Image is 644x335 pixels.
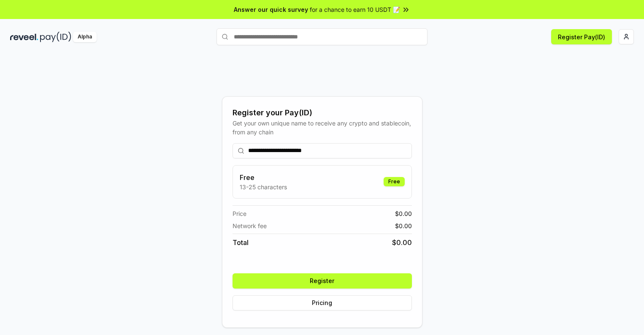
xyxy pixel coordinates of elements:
[233,221,267,230] span: Network fee
[551,29,612,44] button: Register Pay(ID)
[240,172,287,182] h3: Free
[310,5,400,14] span: for a chance to earn 10 USDT 📝
[233,209,246,218] span: Price
[40,32,71,42] img: pay_id
[10,32,38,42] img: reveel_dark
[233,237,249,248] span: Total
[233,119,412,136] div: Get your own unique name to receive any crypto and stablecoin, from any chain
[240,182,287,191] p: 13-25 characters
[73,32,97,42] div: Alpha
[395,221,412,230] span: $ 0.00
[233,107,412,119] div: Register your Pay(ID)
[392,237,412,248] span: $ 0.00
[234,5,308,14] span: Answer our quick survey
[384,177,405,186] div: Free
[395,209,412,218] span: $ 0.00
[233,295,412,310] button: Pricing
[233,273,412,289] button: Register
